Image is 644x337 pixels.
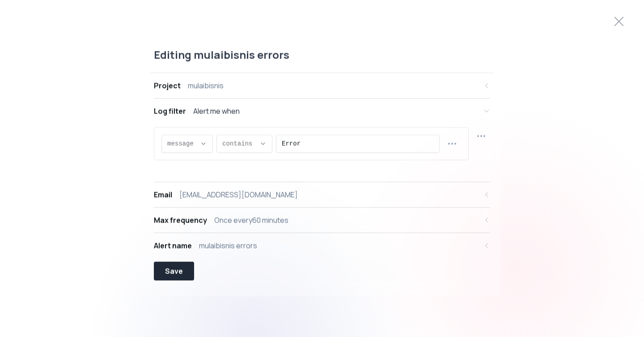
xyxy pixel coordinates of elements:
[154,233,490,258] button: Alert namemulaibisnis errors
[214,215,288,226] div: Once every 60 minutes
[154,124,490,182] div: Log filterAlert me when
[165,266,183,277] div: Save
[167,139,196,148] span: message
[199,240,257,251] div: mulaibisnis errors
[216,135,272,153] button: Descriptive Select
[154,208,490,233] button: Max frequencyOnce every60 minutes
[150,48,494,73] div: Editing mulaibisnis errors
[154,73,490,98] button: Projectmulaibisnis
[154,80,181,91] div: Project
[188,80,224,91] div: mulaibisnis
[154,215,207,226] div: Max frequency
[161,135,213,153] button: Descriptive Select
[193,106,240,117] div: Alert me when
[179,190,298,200] div: [EMAIL_ADDRESS][DOMAIN_NAME]
[154,99,490,124] button: Log filterAlert me when
[222,139,256,148] span: contains
[154,190,172,200] div: Email
[282,135,434,152] input: Enter text value...
[154,262,194,281] button: Save
[154,106,186,117] div: Log filter
[154,240,192,251] div: Alert name
[154,182,490,207] button: Email[EMAIL_ADDRESS][DOMAIN_NAME]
